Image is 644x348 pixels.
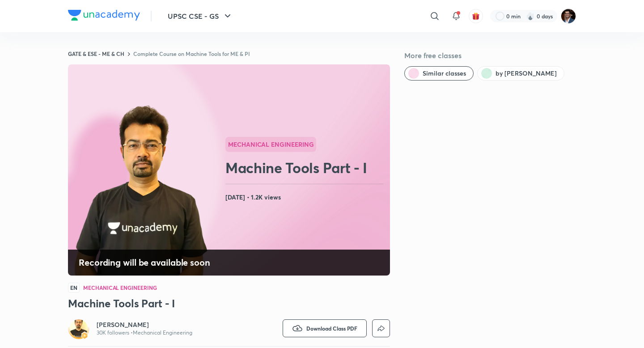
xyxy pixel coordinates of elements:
img: streak [526,12,535,21]
h4: Mechanical Engineering [83,285,157,290]
a: [PERSON_NAME] [97,320,192,329]
a: Avatarbadge [68,318,89,339]
button: by S K Mondal [477,66,564,81]
p: 30K followers • Mechanical Engineering [97,329,192,336]
span: EN [68,283,80,293]
img: Company Logo [68,10,140,21]
span: Similar classes [423,69,466,78]
span: by S K Mondal [496,69,557,78]
img: Amber Nigam [561,8,576,24]
button: Similar classes [404,66,474,81]
img: badge [81,332,88,339]
img: Avatar [70,319,88,337]
h4: [DATE] • 1.2K views [225,191,386,203]
button: avatar [469,9,483,23]
img: avatar [472,12,480,20]
a: Company Logo [68,10,140,23]
button: UPSC CSE - GS [162,7,238,25]
button: Download Class PDF [283,319,367,337]
a: Complete Course on Machine Tools for ME & PI [133,50,250,57]
h2: Machine Tools Part - I [225,159,386,177]
span: Download Class PDF [306,325,357,332]
a: GATE & ESE - ME & CH [68,50,124,57]
h4: Recording will be available soon [79,257,210,268]
h5: More free classes [404,50,576,61]
h3: Machine Tools Part - I [68,296,390,310]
